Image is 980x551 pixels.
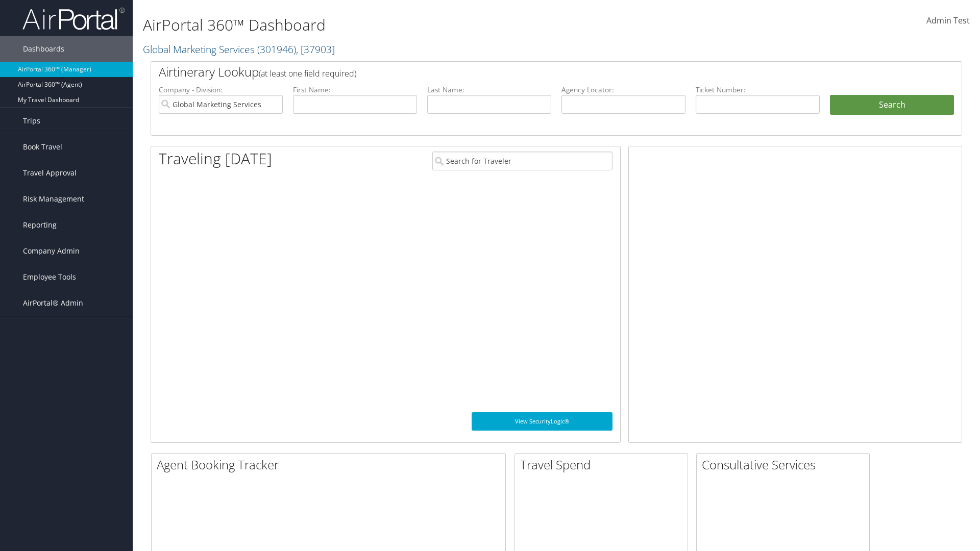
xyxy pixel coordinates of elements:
[926,15,970,26] span: Admin Test
[520,456,688,473] h2: Travel Spend
[157,456,505,473] h2: Agent Booking Tracker
[143,14,694,36] h1: AirPortal 360™ Dashboard
[23,186,84,212] span: Risk Management
[23,290,83,316] span: AirPortal® Admin
[23,160,77,186] span: Travel Approval
[23,238,80,264] span: Company Admin
[296,42,335,56] span: , [ 37903 ]
[23,264,76,290] span: Employee Tools
[159,148,272,169] h1: Traveling [DATE]
[23,108,40,134] span: Trips
[696,85,820,95] label: Ticket Number:
[432,152,612,170] input: Search for Traveler
[23,212,57,238] span: Reporting
[702,456,869,473] h2: Consultative Services
[143,42,335,56] a: Global Marketing Services
[427,85,551,95] label: Last Name:
[926,5,970,37] a: Admin Test
[23,36,64,62] span: Dashboards
[257,42,296,56] span: ( 301946 )
[472,412,612,431] a: View SecurityLogic®
[22,7,125,31] img: airportal-logo.png
[23,134,62,160] span: Book Travel
[259,68,356,79] span: (at least one field required)
[830,95,954,115] button: Search
[159,85,283,95] label: Company - Division:
[159,63,887,81] h2: Airtinerary Lookup
[561,85,685,95] label: Agency Locator:
[293,85,417,95] label: First Name:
